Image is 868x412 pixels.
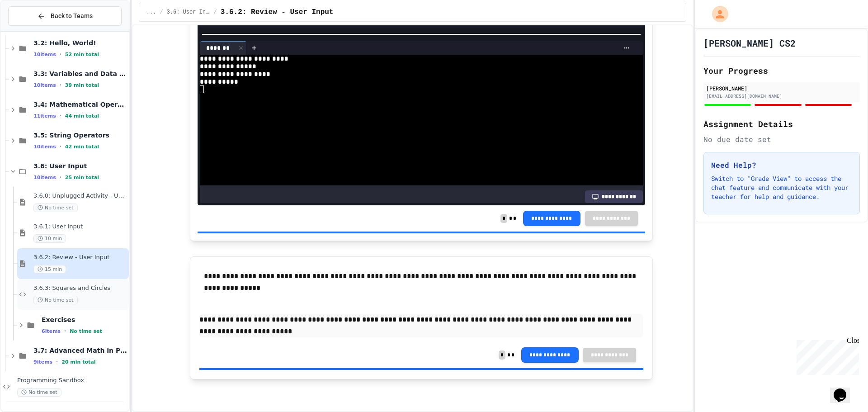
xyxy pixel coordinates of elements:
[33,359,52,365] span: 9 items
[17,377,127,384] span: Programming Sandbox
[42,328,61,334] span: 6 items
[42,316,127,324] span: Exercises
[33,113,56,119] span: 11 items
[793,336,859,375] iframe: chat widget
[65,113,99,119] span: 44 min total
[64,327,66,335] span: •
[160,9,163,16] span: /
[33,162,127,170] span: 3.6: User Input
[56,358,58,365] span: •
[60,112,61,119] span: •
[703,4,731,24] div: My Account
[711,174,852,201] p: Switch to "Grade View" to access the chat feature and communicate with your teacher for help and ...
[33,223,127,231] span: 3.6.1: User Input
[33,175,56,180] span: 10 items
[33,144,56,150] span: 10 items
[703,134,860,145] div: No due date set
[51,11,93,21] span: Back to Teams
[33,284,127,292] span: 3.6.3: Squares and Circles
[70,328,102,334] span: No time set
[4,4,62,57] div: Chat with us now!Close
[60,51,61,58] span: •
[33,234,66,243] span: 10 min
[61,359,95,365] span: 20 min total
[17,388,61,397] span: No time set
[8,6,122,26] button: Back to Teams
[65,52,99,57] span: 52 min total
[33,192,127,200] span: 3.6.0: Unplugged Activity - User Input
[33,346,127,355] span: 3.7: Advanced Math in Python
[221,7,334,18] span: 3.6.2: Review - User Input
[33,52,56,57] span: 10 items
[33,131,127,139] span: 3.5: String Operators
[33,39,127,47] span: 3.2: Hello, World!
[33,296,78,304] span: No time set
[65,82,99,88] span: 39 min total
[703,118,860,130] h2: Assignment Details
[830,376,859,403] iframe: chat widget
[33,204,78,212] span: No time set
[146,9,156,16] span: ...
[65,144,99,150] span: 42 min total
[167,9,210,16] span: 3.6: User Input
[33,254,127,261] span: 3.6.2: Review - User Input
[706,93,857,99] div: [EMAIL_ADDRESS][DOMAIN_NAME]
[706,84,857,92] div: [PERSON_NAME]
[703,64,860,77] h2: Your Progress
[214,9,217,16] span: /
[711,160,852,170] h3: Need Help?
[33,265,66,274] span: 15 min
[60,81,61,89] span: •
[33,70,127,78] span: 3.3: Variables and Data Types
[65,175,99,180] span: 25 min total
[33,82,56,88] span: 10 items
[60,143,61,150] span: •
[33,100,127,109] span: 3.4: Mathematical Operators
[60,174,61,181] span: •
[703,37,796,49] h1: [PERSON_NAME] CS2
